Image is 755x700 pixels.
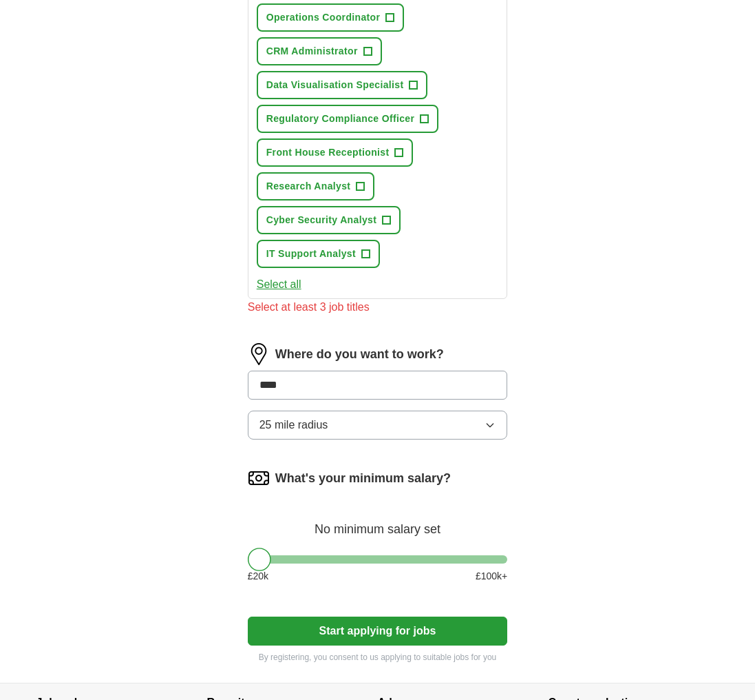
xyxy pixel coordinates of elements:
span: IT Support Analyst [266,247,356,261]
button: Select all [257,276,301,293]
span: £ 100 k+ [476,569,507,584]
button: Start applying for jobs [248,617,508,646]
span: Regulatory Compliance Officer [266,112,415,126]
div: Select at least 3 job titles [248,299,508,316]
button: CRM Administrator [257,37,382,65]
button: 25 mile radius [248,411,508,440]
label: Where do you want to work? [275,345,444,364]
span: £ 20 k [248,569,268,584]
span: Operations Coordinator [266,10,381,25]
div: No minimum salary set [248,506,508,539]
button: Data Visualisation Specialist [257,71,428,99]
label: What's your minimum salary? [275,469,451,488]
span: Cyber Security Analyst [266,213,376,227]
span: Front House Receptionist [266,145,390,160]
button: Regulatory Compliance Officer [257,105,439,133]
button: Front House Receptionist [257,138,414,167]
button: Operations Coordinator [257,3,405,32]
img: location.png [248,343,270,365]
button: Research Analyst [257,172,375,200]
span: Research Analyst [266,179,351,194]
span: CRM Administrator [266,44,358,59]
span: 25 mile radius [259,417,328,433]
button: IT Support Analyst [257,240,380,268]
img: salary.png [248,467,270,489]
button: Cyber Security Analyst [257,206,401,234]
p: By registering, you consent to us applying to suitable jobs for you [248,651,508,663]
span: Data Visualisation Specialist [266,78,404,92]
